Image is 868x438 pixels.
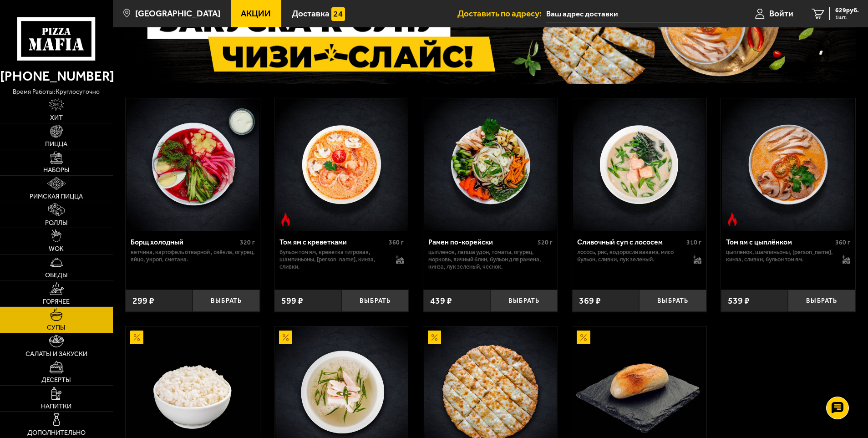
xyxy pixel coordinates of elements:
span: 360 г [389,239,404,246]
img: 15daf4d41897b9f0e9f617042186c801.svg [331,7,345,21]
img: Борщ холодный [127,98,259,231]
a: Сливочный суп с лососем [572,98,706,231]
button: Выбрать [193,290,260,312]
span: 310 г [686,239,701,246]
button: Выбрать [788,290,855,312]
input: Ваш адрес доставки [546,5,720,22]
a: Острое блюдоТом ям с цыплёнком [721,98,855,231]
span: Роллы [45,220,68,226]
p: цыпленок, лапша удон, томаты, огурец, морковь, яичный блин, бульон для рамена, кинза, лук зеленый... [428,249,553,270]
span: Супы [47,325,66,331]
a: Борщ холодный [126,98,260,231]
span: Десерты [41,377,71,383]
span: Римская пицца [30,194,83,200]
p: бульон том ям, креветка тигровая, шампиньоны, [PERSON_NAME], кинза, сливки. [279,249,387,270]
img: Акционный [279,331,293,344]
div: Борщ холодный [131,238,238,246]
img: Острое блюдо [726,213,739,226]
span: Войти [769,9,793,18]
span: Наборы [43,167,70,173]
span: 1 шт. [835,15,859,20]
span: Доставить по адресу: [457,9,546,18]
img: Рамен по-корейски [424,98,557,231]
img: Акционный [428,331,442,344]
span: 520 г [538,239,553,246]
span: Салаты и закуски [25,351,87,357]
img: Острое блюдо [279,213,293,226]
button: Выбрать [490,290,558,312]
span: 629 руб. [835,7,859,14]
button: Выбрать [639,290,706,312]
div: Том ям с креветками [279,238,386,246]
div: Рамен по-корейски [428,238,535,246]
span: Пицца [45,141,67,148]
span: 320 г [240,239,255,246]
img: Акционный [577,331,590,344]
span: 360 г [835,239,850,246]
span: 299 ₽ [132,296,154,306]
p: цыпленок, шампиньоны, [PERSON_NAME], кинза, сливки, бульон том ям. [726,249,833,263]
span: 439 ₽ [430,296,452,306]
span: Горячее [43,299,70,305]
p: лосось, рис, водоросли вакамэ, мисо бульон, сливки, лук зеленый. [577,249,685,263]
span: 539 ₽ [728,296,750,306]
a: Острое блюдоТом ям с креветками [274,98,409,231]
span: WOK [49,246,64,252]
div: Сливочный суп с лососем [577,238,684,246]
img: Том ям с креветками [275,98,408,231]
img: Том ям с цыплёнком [722,98,854,231]
button: Выбрать [341,290,409,312]
img: Акционный [130,331,144,344]
div: Том ям с цыплёнком [726,238,833,246]
span: [GEOGRAPHIC_DATA] [135,9,220,18]
span: 369 ₽ [579,296,601,306]
a: Рамен по-корейски [423,98,558,231]
span: Акции [241,9,271,18]
span: Напитки [41,403,71,410]
img: Сливочный суп с лососем [573,98,706,231]
span: Доставка [292,9,330,18]
p: ветчина, картофель отварной , свёкла, огурец, яйцо, укроп, сметана. [131,249,255,263]
span: Обеды [45,272,68,279]
span: 599 ₽ [281,296,303,306]
span: Дополнительно [27,430,86,436]
span: Хит [50,115,63,121]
